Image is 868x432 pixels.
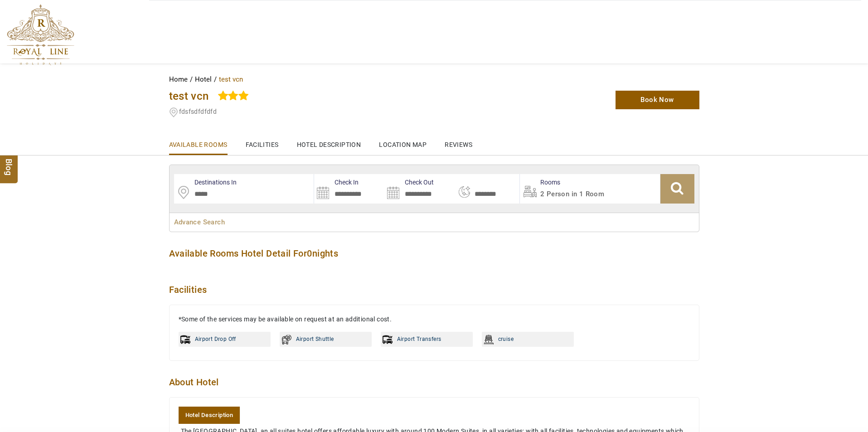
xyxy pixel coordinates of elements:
span: Blog [3,158,15,166]
img: cruise.png [484,335,494,345]
span: 0 [307,248,312,259]
span: fdsfsdfdfdfd [179,108,217,115]
a: Hotel Description [297,129,361,154]
label: Check Out [384,178,434,187]
h2: Facilities [169,284,699,296]
img: Airport%20Drop%20Off.png [383,335,393,345]
a: Hotel [195,75,214,83]
a: Advance Search [174,218,225,226]
span: Airport Drop Off [195,336,236,342]
span: Airport Transfers [397,336,441,342]
a: Facilities [246,129,279,154]
li: test vcn [219,73,243,86]
label: Check In [314,178,359,187]
span: 2 Person in 1 Room [540,190,604,198]
h2: Available Rooms Hotel Detail For nights [169,248,699,259]
a: Available Rooms [169,129,228,155]
a: Hotel Description [179,407,240,424]
img: Airport%20Drop%20Off.png [180,335,190,345]
a: Book Now [616,91,699,109]
a: Home [169,75,190,83]
label: Rooms [520,178,560,187]
img: The Royal Line Holidays [7,4,74,65]
p: *Some of the services may be available on request at an additional cost. [179,314,690,325]
label: Destinations In [174,178,237,187]
h2: About Hotel [169,377,699,388]
span: cruise [498,336,514,342]
span: Airport Shuttle [296,336,334,342]
span: test vcn [169,90,209,102]
img: Airport%20Shuttle.png [281,335,291,345]
a: Location Map [379,129,427,154]
a: Reviews [445,129,472,154]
